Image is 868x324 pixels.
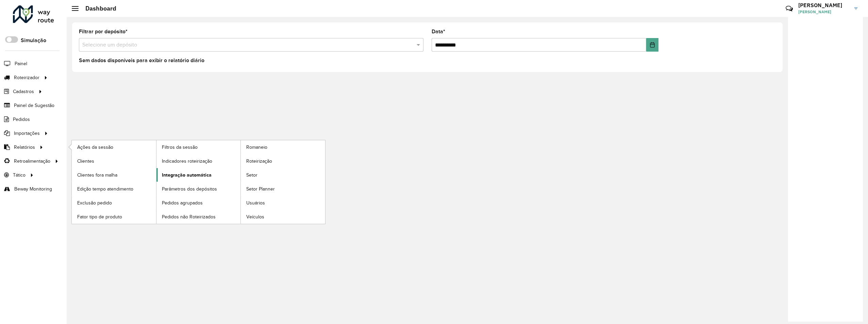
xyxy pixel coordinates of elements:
span: Painel de Sugestão [14,102,54,109]
a: Filtros da sessão [156,140,241,154]
span: Veículos [246,213,264,220]
a: Clientes fora malha [72,168,156,182]
a: Pedidos agrupados [156,196,241,210]
span: Pedidos não Roteirizados [162,213,216,220]
span: Relatórios [14,144,35,151]
span: Exclusão pedido [77,199,112,206]
h3: [PERSON_NAME] [798,2,849,8]
span: Retroalimentação [14,158,50,165]
span: Setor Planner [246,185,275,193]
a: Romaneio [241,140,325,154]
a: Roteirização [241,154,325,168]
span: Tático [13,172,26,179]
span: Painel [15,60,27,67]
button: Choose Date [646,38,658,52]
a: Contato Rápido [782,1,797,16]
span: Usuários [246,199,265,206]
span: Roteirizador [14,74,39,81]
a: Fator tipo de produto [72,210,156,223]
a: Setor Planner [241,182,325,196]
a: Setor [241,168,325,182]
label: Filtrar por depósito [79,28,128,36]
span: Ações da sessão [77,144,113,151]
label: Sem dados disponíveis para exibir o relatório diário [79,56,204,65]
a: Veículos [241,210,325,223]
span: Romaneio [246,144,267,151]
label: Data [432,28,445,36]
span: Roteirização [246,158,272,165]
span: Pedidos [13,116,30,123]
span: [PERSON_NAME] [798,9,849,15]
a: Clientes [72,154,156,168]
a: Edição tempo atendimento [72,182,156,196]
span: Edição tempo atendimento [77,185,133,193]
span: Beway Monitoring [14,185,52,193]
span: Cadastros [13,88,34,95]
a: Indicadores roteirização [156,154,241,168]
a: Ações da sessão [72,140,156,154]
a: Pedidos não Roteirizados [156,210,241,223]
span: Filtros da sessão [162,144,198,151]
h2: Dashboard [79,5,116,12]
span: Clientes [77,158,94,165]
a: Usuários [241,196,325,210]
span: Pedidos agrupados [162,199,203,206]
span: Clientes fora malha [77,172,117,179]
span: Integração automática [162,172,212,179]
a: Exclusão pedido [72,196,156,210]
span: Indicadores roteirização [162,158,212,165]
span: Parâmetros dos depósitos [162,185,217,193]
a: Parâmetros dos depósitos [156,182,241,196]
label: Simulação [21,36,46,44]
a: Integração automática [156,168,241,182]
span: Fator tipo de produto [77,213,122,220]
span: Importações [14,130,40,137]
span: Setor [246,172,257,179]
